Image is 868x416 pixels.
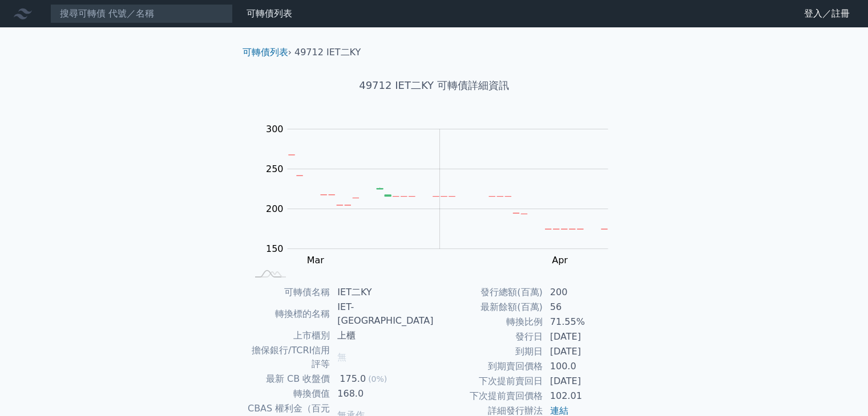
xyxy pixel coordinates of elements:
td: IET-[GEOGRAPHIC_DATA] [330,300,434,328]
td: 102.01 [543,389,621,403]
td: 71.55% [543,315,621,329]
td: 擔保銀行/TCRI信用評等 [247,343,331,372]
tspan: Apr [552,255,568,266]
g: Chart [260,124,625,289]
td: [DATE] [543,344,621,359]
li: 49712 IET二KY [294,46,361,59]
a: 連結 [550,405,568,416]
span: (0%) [368,374,387,384]
a: 登入／註冊 [795,5,859,23]
td: 發行總額(百萬) [434,285,543,300]
td: 100.0 [543,359,621,374]
h1: 49712 IET二KY 可轉債詳細資訊 [233,78,635,93]
td: 可轉債名稱 [247,285,331,300]
td: 下次提前賣回價格 [434,389,543,403]
td: 上櫃 [330,328,434,343]
td: 168.0 [330,386,434,401]
td: 轉換比例 [434,315,543,329]
td: 發行日 [434,329,543,344]
tspan: 200 [266,203,284,214]
td: 轉換標的名稱 [247,300,331,328]
span: 無 [337,352,346,362]
td: 最新 CB 收盤價 [247,372,331,386]
td: 轉換價值 [247,386,331,401]
td: [DATE] [543,329,621,344]
td: IET二KY [330,285,434,300]
td: 200 [543,285,621,300]
input: 搜尋可轉債 代號／名稱 [50,4,233,23]
td: 到期賣回價格 [434,359,543,374]
a: 可轉債列表 [247,8,292,19]
g: Series [288,155,607,229]
tspan: 150 [266,243,284,254]
td: 上市櫃別 [247,328,331,343]
tspan: 250 [266,164,284,174]
li: › [243,46,292,59]
td: 56 [543,300,621,315]
tspan: 300 [266,124,284,134]
td: 下次提前賣回日 [434,374,543,389]
a: 可轉債列表 [243,47,288,58]
div: 175.0 [337,372,368,386]
td: 最新餘額(百萬) [434,300,543,315]
td: 到期日 [434,344,543,359]
tspan: Mar [307,255,325,266]
td: [DATE] [543,374,621,389]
